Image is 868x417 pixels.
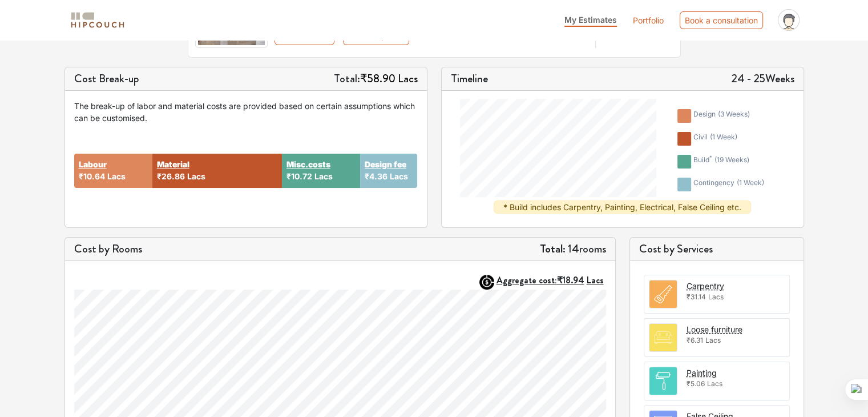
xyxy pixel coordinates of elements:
img: room.svg [649,280,677,308]
span: ₹6.31 [687,336,703,344]
a: Portfolio [633,14,664,26]
div: build [693,155,749,169]
span: logo-horizontal.svg [69,7,126,33]
span: ₹10.64 [79,171,105,181]
strong: Aggregate cost: [496,274,604,287]
button: Misc.costs [286,158,330,170]
button: Design fee [365,158,406,170]
span: ₹31.14 [687,292,706,301]
button: Material [157,158,189,170]
span: ₹18.94 [557,274,584,287]
h5: Cost by Services [639,242,794,256]
span: ₹58.90 [360,70,395,87]
span: Lacs [708,292,724,301]
h5: Timeline [451,72,488,86]
div: civil [693,132,737,146]
span: My Estimates [564,15,617,25]
span: Lacs [587,274,604,287]
span: Lacs [107,171,126,181]
h5: Cost Break-up [74,72,139,86]
h5: Cost by Rooms [74,242,142,256]
span: Lacs [705,336,721,344]
button: Carpentry [687,280,724,292]
span: ₹5.06 [687,379,705,388]
span: Lacs [398,70,418,87]
span: ( 3 weeks ) [718,110,750,118]
div: Book a consultation [680,11,763,29]
div: The break-up of labor and material costs are provided based on certain assumptions which can be c... [74,100,418,124]
h5: 24 - 25 Weeks [731,72,794,86]
span: ( 19 weeks ) [714,155,749,164]
span: Lacs [707,379,722,388]
button: Aggregate cost:₹18.94Lacs [496,275,606,286]
img: AggregateIcon [479,275,494,290]
img: room.svg [649,324,677,351]
button: Labour [79,158,107,170]
div: design [693,109,750,123]
img: room.svg [649,367,677,395]
span: Lacs [187,171,205,181]
img: logo-horizontal.svg [69,10,126,30]
span: Lacs [314,171,333,181]
span: ₹10.72 [286,171,312,181]
div: * Build includes Carpentry, Painting, Electrical, False Ceiling etc. [494,201,751,214]
span: ( 1 week ) [737,178,764,187]
h5: Total: [334,72,418,86]
span: ₹4.36 [365,171,387,181]
h5: 14 rooms [540,242,606,256]
span: Lacs [390,171,408,181]
span: ( 1 week ) [710,133,737,141]
span: ₹26.86 [157,171,185,181]
div: contingency [693,178,764,191]
button: Loose furniture [687,323,742,335]
button: Painting [687,367,717,379]
strong: Total: [540,240,566,257]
